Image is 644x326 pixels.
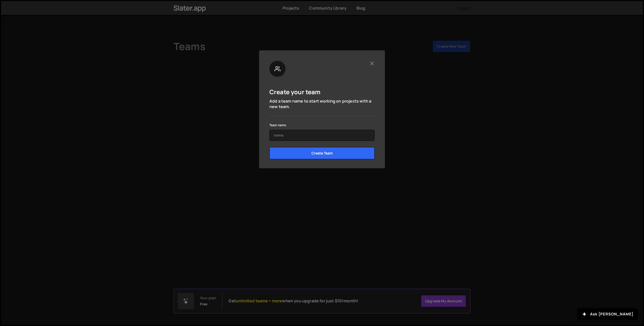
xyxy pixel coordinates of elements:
[269,130,375,141] input: name
[269,88,321,96] h5: Create your team
[269,147,375,159] input: Create Team
[369,61,375,66] button: Close
[269,98,375,110] p: Add a team name to start working on projects with a new team.
[269,123,286,128] label: Team name
[578,308,638,320] button: Ask [PERSON_NAME]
